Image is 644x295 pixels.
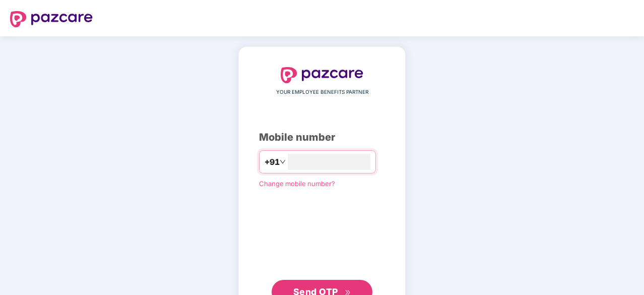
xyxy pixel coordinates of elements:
img: logo [10,11,93,27]
span: down [280,159,286,165]
a: Change mobile number? [259,180,335,188]
img: logo [281,67,363,83]
div: Mobile number [259,130,385,145]
span: YOUR EMPLOYEE BENEFITS PARTNER [276,88,368,96]
span: +91 [265,156,280,168]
